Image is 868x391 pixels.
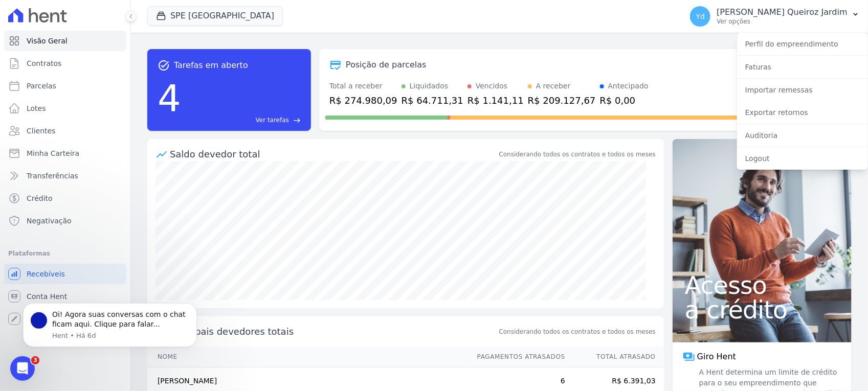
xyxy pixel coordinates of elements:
a: Recebíveis [4,264,126,284]
span: Minha Carteira [27,148,79,158]
span: Parcelas [27,81,56,91]
div: Antecipado [608,81,649,91]
iframe: Intercom live chat [10,356,35,381]
span: 3 [31,356,39,364]
a: Negativação [4,211,126,231]
div: Considerando todos os contratos e todos os meses [499,150,656,159]
a: Parcelas [4,76,126,96]
span: a crédito [685,297,839,322]
div: Total a receber [329,81,397,91]
a: Visão Geral [4,31,126,51]
span: Visão Geral [27,36,68,46]
a: Exportar retornos [737,103,868,122]
button: Yd [PERSON_NAME] Queiroz Jardim Ver opções [682,2,868,31]
span: Negativação [27,216,72,226]
span: Contratos [27,58,61,68]
div: 4 [158,72,181,125]
div: R$ 209.127,67 [528,94,596,107]
div: R$ 0,00 [600,94,649,107]
p: Ver opções [717,17,848,26]
span: Clientes [27,126,55,136]
a: Ver tarefas east [185,116,301,125]
span: Crédito [27,193,53,203]
div: R$ 64.711,31 [402,94,463,107]
th: Nome [147,347,468,367]
span: task_alt [158,59,170,72]
span: Acesso [685,273,839,297]
a: Crédito [4,188,126,209]
span: Recebíveis [27,269,65,279]
span: east [293,117,301,124]
div: A receber [536,81,571,91]
button: SPE [GEOGRAPHIC_DATA] [147,6,283,26]
span: Yd [696,13,705,20]
p: [PERSON_NAME] Queiroz Jardim [717,7,848,17]
a: Minha Carteira [4,143,126,164]
th: Pagamentos Atrasados [468,347,566,367]
a: Lotes [4,98,126,119]
a: Transferências [4,166,126,186]
a: Importar remessas [737,81,868,99]
span: Considerando todos os contratos e todos os meses [499,327,656,336]
div: Plataformas [8,247,122,260]
a: Faturas [737,58,868,76]
div: Vencidos [476,81,507,91]
a: Contratos [4,53,126,74]
div: Posição de parcelas [346,59,427,71]
div: R$ 274.980,09 [329,94,397,107]
span: Transferências [27,171,78,181]
span: Lotes [27,103,46,113]
a: Perfil do empreendimento [737,35,868,53]
span: Giro Hent [697,351,736,363]
div: R$ 1.141,11 [468,94,524,107]
a: Clientes [4,121,126,141]
span: Ver tarefas [256,116,289,125]
a: Conta Hent [4,286,126,307]
span: Tarefas em aberto [174,59,248,72]
iframe: Intercom notifications mensagem [8,290,212,386]
div: Saldo devedor total [170,147,497,161]
a: Logout [737,149,868,168]
span: Principais devedores totais [170,325,497,338]
a: Auditoria [737,126,868,145]
th: Total Atrasado [566,347,664,367]
div: Liquidados [410,81,449,91]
